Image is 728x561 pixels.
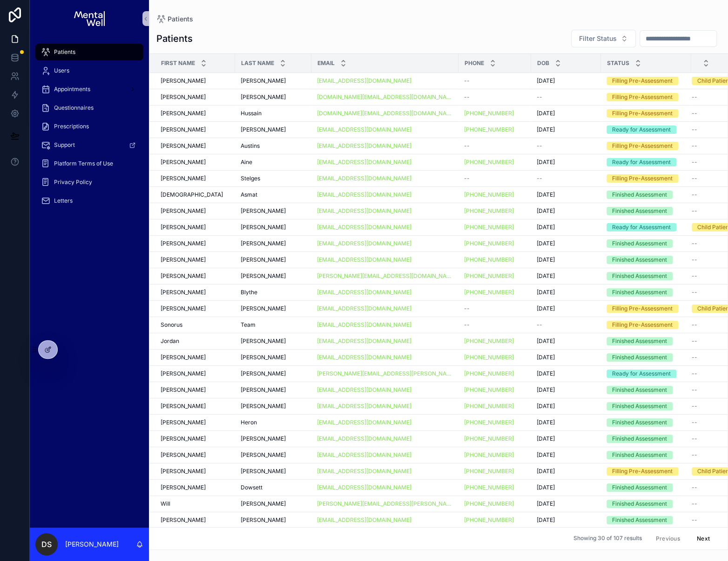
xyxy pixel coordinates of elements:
span: Sonorus [161,321,182,329]
span: [PERSON_NAME] [241,224,286,231]
a: Ready for Assessment [607,125,686,134]
a: [PERSON_NAME] [161,354,229,361]
a: [DATE] [537,354,595,361]
span: -- [692,272,697,280]
span: Aine [241,158,252,166]
div: Finished Assessment [612,353,667,362]
a: Finished Assessment [607,386,686,394]
span: Support [54,141,75,149]
a: Platform Terms of Use [35,155,143,172]
a: [DATE] [537,158,595,166]
a: [EMAIL_ADDRESS][DOMAIN_NAME] [317,256,411,264]
a: Asmat [241,191,306,198]
a: Team [241,321,306,329]
a: [PHONE_NUMBER] [464,386,514,394]
a: Stelges [241,175,306,182]
span: Privacy Policy [54,178,92,186]
span: [DATE] [537,240,555,247]
a: [EMAIL_ADDRESS][DOMAIN_NAME] [317,77,453,85]
span: -- [464,175,470,182]
a: Letters [35,192,143,209]
a: [PERSON_NAME] [241,240,306,247]
a: Ready for Assessment [607,223,686,231]
span: [DATE] [537,207,555,215]
a: [PERSON_NAME] [161,240,229,247]
a: [EMAIL_ADDRESS][DOMAIN_NAME] [317,386,411,394]
div: Filling Pre-Assessment [612,77,673,85]
span: -- [537,142,542,150]
a: [PHONE_NUMBER] [464,370,514,377]
a: [PHONE_NUMBER] [464,370,526,377]
div: Filling Pre-Assessment [612,321,673,329]
span: -- [692,110,697,117]
a: [DOMAIN_NAME][EMAIL_ADDRESS][DOMAIN_NAME] [317,93,453,101]
a: [EMAIL_ADDRESS][DOMAIN_NAME] [317,256,453,264]
span: [DATE] [537,354,555,361]
a: -- [464,175,526,182]
span: Team [241,321,256,329]
a: [PHONE_NUMBER] [464,272,514,280]
span: Jordan [161,337,179,345]
span: -- [692,142,697,150]
span: [PERSON_NAME] [161,77,206,85]
span: -- [464,93,470,101]
a: Finished Assessment [607,191,686,199]
div: Finished Assessment [612,272,667,280]
a: -- [464,305,526,312]
span: [PERSON_NAME] [161,305,206,312]
span: -- [464,305,470,312]
a: [EMAIL_ADDRESS][DOMAIN_NAME] [317,321,411,329]
span: [PERSON_NAME] [161,110,206,117]
a: [PERSON_NAME] [241,386,306,394]
a: [PERSON_NAME][EMAIL_ADDRESS][PERSON_NAME][DOMAIN_NAME] [317,370,453,377]
a: Support [35,137,143,153]
a: [EMAIL_ADDRESS][DOMAIN_NAME] [317,305,453,312]
span: -- [537,175,542,182]
span: [PERSON_NAME] [161,142,206,150]
a: [EMAIL_ADDRESS][DOMAIN_NAME] [317,158,453,166]
span: [PERSON_NAME] [241,93,286,101]
span: [PERSON_NAME] [161,370,206,377]
div: Filling Pre-Assessment [612,109,673,118]
a: -- [537,142,595,150]
span: -- [692,175,697,182]
a: [PHONE_NUMBER] [464,158,526,166]
span: [PERSON_NAME] [161,93,206,101]
a: Sonorus [161,321,229,329]
div: Ready for Assessment [612,158,671,166]
a: [EMAIL_ADDRESS][DOMAIN_NAME] [317,175,411,182]
a: Ready for Assessment [607,158,686,166]
span: [PERSON_NAME] [241,272,286,280]
a: [EMAIL_ADDRESS][DOMAIN_NAME] [317,158,411,166]
span: -- [692,289,697,296]
a: [DATE] [537,272,595,280]
a: Filling Pre-Assessment [607,174,686,183]
a: [PHONE_NUMBER] [464,289,514,296]
span: [DATE] [537,305,555,312]
a: [PERSON_NAME] [161,93,229,101]
a: [EMAIL_ADDRESS][DOMAIN_NAME] [317,224,411,231]
span: -- [692,207,697,215]
a: [PHONE_NUMBER] [464,191,526,198]
a: [PHONE_NUMBER] [464,337,514,345]
span: [DATE] [537,191,555,198]
a: Finished Assessment [607,207,686,215]
img: App logo [74,11,104,26]
a: [PHONE_NUMBER] [464,354,526,361]
a: Users [35,62,143,79]
span: Stelges [241,175,260,182]
a: [EMAIL_ADDRESS][DOMAIN_NAME] [317,175,453,182]
a: Hussain [241,110,306,117]
a: [PERSON_NAME] [241,224,306,231]
a: [PERSON_NAME] [241,354,306,361]
a: [PHONE_NUMBER] [464,126,526,133]
div: Ready for Assessment [612,125,671,134]
a: Privacy Policy [35,174,143,191]
div: Ready for Assessment [612,370,671,378]
a: [PHONE_NUMBER] [464,224,526,231]
span: -- [692,191,697,198]
span: [DATE] [537,158,555,166]
a: [EMAIL_ADDRESS][DOMAIN_NAME] [317,386,453,394]
a: [PERSON_NAME][EMAIL_ADDRESS][DOMAIN_NAME] [317,272,453,280]
a: [DATE] [537,240,595,247]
